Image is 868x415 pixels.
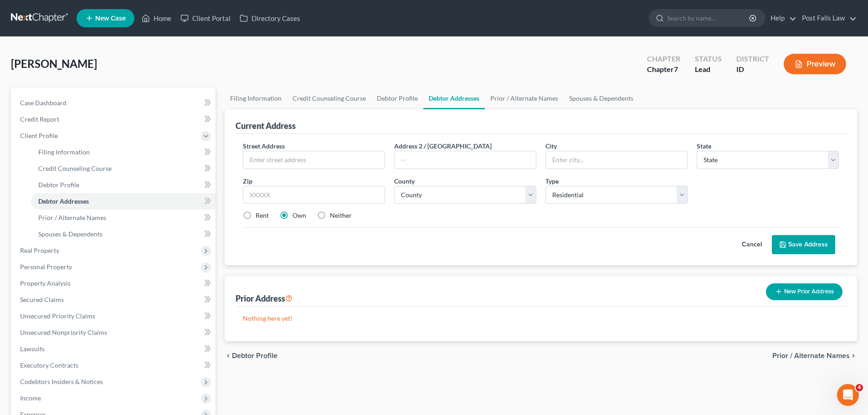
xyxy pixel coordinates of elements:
a: Client Portal [176,10,235,26]
a: Lawsuits [13,341,216,357]
span: City [545,142,557,150]
span: Income [20,394,41,402]
input: Enter street address [243,151,385,169]
a: Credit Counseling Course [287,87,371,109]
span: Debtor Profile [232,352,277,359]
span: Prior / Alternate Names [772,352,850,359]
a: Filing Information [225,87,287,109]
label: Own [293,211,306,220]
a: Unsecured Priority Claims [13,308,216,324]
span: [PERSON_NAME] [11,57,97,70]
span: County [394,177,415,185]
input: Search by name... [667,10,750,26]
span: Secured Claims [20,296,64,303]
span: Real Property [20,246,59,254]
span: 7 [674,65,678,73]
a: Credit Counseling Course [31,160,216,177]
a: Post Falls Law [797,10,857,26]
span: Case Dashboard [20,99,67,107]
a: Credit Report [13,111,216,128]
span: Unsecured Nonpriority Claims [20,328,107,336]
button: Prior / Alternate Names chevron_right [772,352,857,359]
span: Codebtors Insiders & Notices [20,378,103,385]
a: Prior / Alternate Names [31,210,216,226]
div: Chapter [647,54,680,64]
span: Filing Information [38,148,90,156]
span: Zip [243,177,252,185]
button: Save Address [772,235,835,254]
i: chevron_right [850,352,857,359]
a: Property Analysis [13,275,216,292]
label: Address 2 / [GEOGRAPHIC_DATA] [394,141,492,151]
span: Credit Report [20,115,59,123]
a: Prior / Alternate Names [485,87,564,109]
a: Directory Cases [235,10,305,26]
div: Prior Address [236,293,293,304]
input: XXXXX [243,186,385,204]
a: Unsecured Nonpriority Claims [13,324,216,341]
span: Executory Contracts [20,361,78,369]
span: Unsecured Priority Claims [20,312,95,320]
span: Credit Counseling Course [38,164,112,172]
label: Rent [256,211,269,220]
p: Nothing here yet! [243,314,839,323]
a: Executory Contracts [13,357,216,374]
span: Prior / Alternate Names [38,214,106,221]
a: Debtor Addresses [31,193,216,210]
input: -- [395,151,536,169]
a: Case Dashboard [13,95,216,111]
div: District [736,54,769,64]
span: Street Address [243,142,285,150]
a: Help [766,10,796,26]
span: Debtor Profile [38,181,79,189]
button: New Prior Address [766,283,842,300]
div: Chapter [647,64,680,75]
a: Debtor Profile [31,177,216,193]
span: Property Analysis [20,279,71,287]
button: chevron_left Debtor Profile [225,352,277,359]
a: Home [137,10,176,26]
span: Debtor Addresses [38,197,89,205]
label: Neither [330,211,352,220]
span: State [697,142,711,150]
a: Secured Claims [13,292,216,308]
span: Spouses & Dependents [38,230,103,238]
span: 4 [856,384,863,391]
span: Personal Property [20,263,72,271]
i: chevron_left [225,352,232,359]
iframe: Intercom live chat [837,384,859,406]
span: Client Profile [20,132,58,139]
div: ID [736,64,769,75]
span: Lawsuits [20,345,45,353]
button: Preview [784,54,846,74]
input: Enter city... [546,151,687,169]
a: Spouses & Dependents [31,226,216,242]
a: Debtor Addresses [423,87,485,109]
a: Debtor Profile [371,87,423,109]
div: Lead [695,64,722,75]
button: Cancel [732,236,772,254]
a: Filing Information [31,144,216,160]
div: Status [695,54,722,64]
label: Type [545,176,559,186]
div: Current Address [236,120,296,131]
a: Spouses & Dependents [564,87,639,109]
span: New Case [95,15,126,22]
